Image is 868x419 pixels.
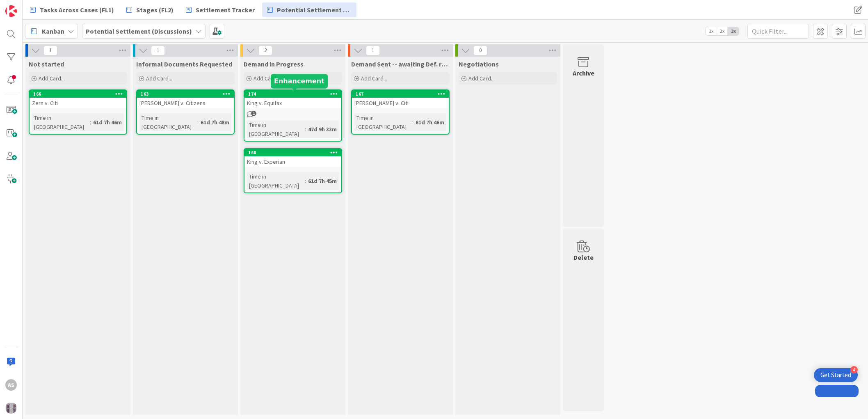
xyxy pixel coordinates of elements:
div: 47d 9h 33m [306,125,339,134]
div: 163[PERSON_NAME] v. Citizens [137,90,234,108]
span: 1 [151,46,165,55]
span: 1x [706,27,717,35]
div: 166 [33,91,126,97]
div: Time in [GEOGRAPHIC_DATA] [354,113,412,131]
div: Get Started [820,371,851,379]
input: Quick Filter... [747,24,809,39]
div: 167 [352,90,449,98]
span: Settlement Tracker [196,5,255,15]
div: Open Get Started checklist, remaining modules: 4 [814,368,858,382]
div: [PERSON_NAME] v. Citizens [137,98,234,108]
span: Stages (FL2) [136,5,174,15]
a: Stages (FL2) [121,2,178,17]
div: 61d 7h 46m [413,118,446,127]
h5: Enhancement [274,77,324,85]
div: 167[PERSON_NAME] v. Citi [352,90,449,108]
span: : [305,125,306,134]
div: 4 [850,366,858,373]
div: Zern v. Citi [30,98,126,108]
span: 1 [251,111,256,116]
div: Delete [573,252,594,262]
a: Settlement Tracker [181,2,260,17]
span: Potential Settlement (Discussions) [277,5,352,15]
span: Add Card... [146,75,172,82]
span: Demand in Progress [244,60,304,68]
span: 2x [717,27,728,35]
div: King v. Equifax [244,98,341,108]
span: Not started [29,60,64,68]
div: 61d 7h 45m [306,176,339,185]
div: 174King v. Equifax [244,90,341,108]
div: 163 [141,91,234,97]
div: 166Zern v. Citi [30,90,126,108]
div: Time in [GEOGRAPHIC_DATA] [32,113,90,131]
div: Time in [GEOGRAPHIC_DATA] [247,120,305,138]
a: Potential Settlement (Discussions) [262,2,356,17]
div: Time in [GEOGRAPHIC_DATA] [247,172,305,190]
span: 1 [366,46,380,55]
div: 174 [248,91,341,97]
a: 167[PERSON_NAME] v. CitiTime in [GEOGRAPHIC_DATA]:61d 7h 46m [351,89,450,135]
div: 174 [244,90,341,98]
a: Tasks Across Cases (FL1) [25,2,119,17]
span: 2 [258,46,272,55]
div: Time in [GEOGRAPHIC_DATA] [139,113,197,131]
div: 167 [356,91,449,97]
span: Informal Documents Requested [136,60,232,68]
span: Add Card... [254,75,280,82]
div: 168King v. Experian [244,149,341,167]
img: Visit kanbanzone.com [5,5,17,17]
div: King v. Experian [244,156,341,167]
span: 0 [473,46,487,55]
span: Add Card... [361,75,387,82]
span: 1 [43,46,57,55]
span: : [412,118,413,127]
a: 166Zern v. CitiTime in [GEOGRAPHIC_DATA]:61d 7h 46m [29,89,127,135]
div: 168 [248,150,341,156]
div: Archive [573,68,594,78]
span: Add Card... [468,75,495,82]
span: Kanban [42,26,64,36]
span: Add Card... [39,75,65,82]
div: 168 [244,149,341,156]
div: 61d 7h 46m [91,118,124,127]
a: 168King v. ExperianTime in [GEOGRAPHIC_DATA]:61d 7h 45m [244,148,342,193]
span: Tasks Across Cases (FL1) [40,5,114,15]
b: Potential Settlement (Discussions) [86,27,192,35]
div: AS [5,379,17,391]
div: 163 [137,90,234,98]
div: 61d 7h 48m [199,118,231,127]
img: avatar [5,402,17,414]
div: 166 [30,90,126,98]
a: 174King v. EquifaxTime in [GEOGRAPHIC_DATA]:47d 9h 33m [244,89,342,142]
span: : [305,176,306,185]
div: [PERSON_NAME] v. Citi [352,98,449,108]
span: 3x [728,27,739,35]
span: Negotiations [459,60,499,68]
span: : [197,118,199,127]
span: : [90,118,91,127]
span: Demand Sent -- awaiting Def. response [351,60,450,68]
a: 163[PERSON_NAME] v. CitizensTime in [GEOGRAPHIC_DATA]:61d 7h 48m [136,89,235,135]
